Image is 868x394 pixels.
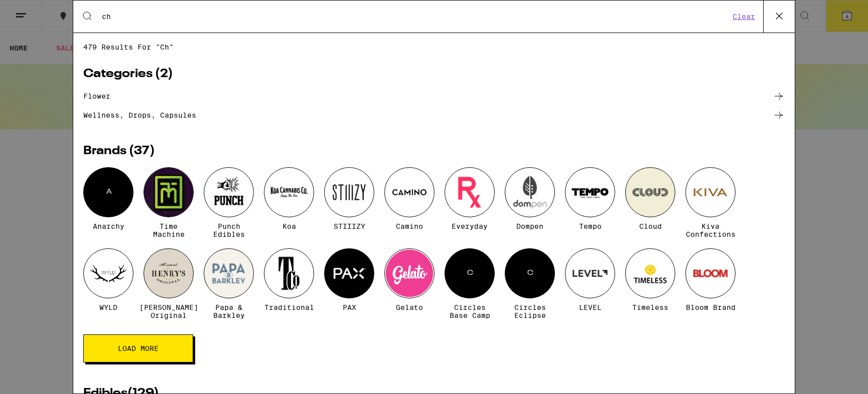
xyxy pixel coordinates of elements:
span: Time Machine [143,222,194,238]
a: Wellness, drops, capsules [83,109,785,121]
div: C [445,248,495,298]
span: Circles Base Camp [445,303,495,319]
div: A [83,167,133,217]
span: Hi. Need any help? [6,7,72,15]
span: WYLD [99,303,117,311]
span: PAX [343,303,356,311]
button: Load More [83,334,193,362]
a: flower [83,90,785,102]
span: 479 results for "ch" [83,43,785,51]
h2: Categories ( 2 ) [83,68,785,80]
span: Koa [282,222,296,230]
span: Tempo [579,222,602,230]
span: Kiva Confections [685,222,736,238]
button: Clear [730,12,758,21]
span: Camino [396,222,423,230]
span: Bloom Brand [686,303,736,311]
span: Cloud [639,222,662,230]
span: [PERSON_NAME] Original [139,303,198,319]
span: LEVEL [579,303,602,311]
div: C [505,248,555,298]
span: Gelato [396,303,423,311]
span: Circles Eclipse [505,303,555,319]
span: STIIIZY [334,222,365,230]
span: Papa & Barkley [204,303,254,319]
span: Everyday [452,222,488,230]
span: Traditional [264,303,314,311]
span: Anarchy [93,222,124,230]
button: Redirect to URL [1,1,548,73]
span: Timeless [632,303,668,311]
span: Dompen [516,222,543,230]
input: Search for products & categories [101,12,730,21]
span: Load More [118,345,159,352]
h2: Brands ( 37 ) [83,145,785,157]
span: Punch Edibles [204,222,254,238]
